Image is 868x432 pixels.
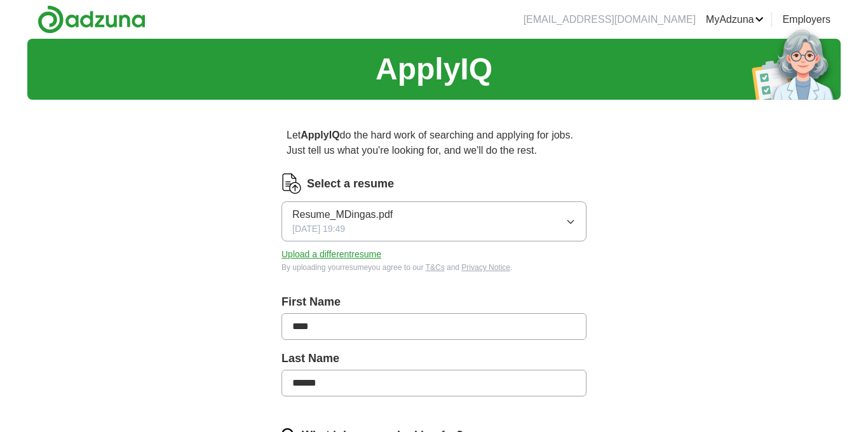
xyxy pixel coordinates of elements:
p: Let do the hard work of searching and applying for jobs. Just tell us what you're looking for, an... [281,123,587,163]
li: [EMAIL_ADDRESS][DOMAIN_NAME] [524,12,696,27]
button: Upload a differentresume [281,248,381,261]
button: Resume_MDingas.pdf[DATE] 19:49 [281,201,587,241]
label: Select a resume [307,175,394,192]
strong: ApplyIQ [301,130,339,140]
img: CV Icon [281,173,302,194]
h1: ApplyIQ [376,46,492,92]
a: MyAdzuna [706,12,764,27]
div: By uploading your resume you agree to our and . [281,262,587,273]
a: T&Cs [426,263,445,272]
img: Adzuna logo [37,5,146,34]
label: Last Name [281,350,587,367]
span: Resume_MDingas.pdf [292,207,393,222]
a: Employers [782,12,831,27]
a: Privacy Notice [461,263,510,272]
span: [DATE] 19:49 [292,222,345,236]
label: First Name [281,294,587,311]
